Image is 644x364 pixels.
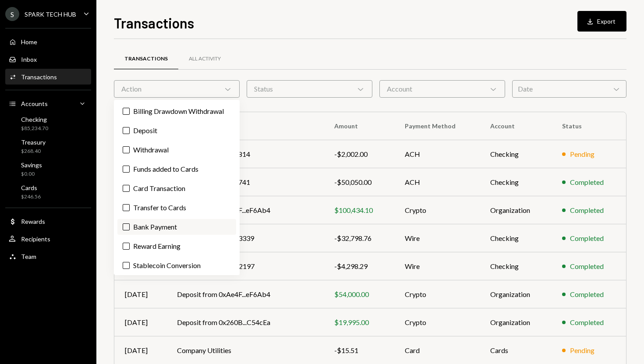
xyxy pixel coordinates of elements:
td: Checking [480,168,552,196]
button: Deposit [123,127,130,134]
div: Savings [21,161,42,169]
button: Funds added to Cards [123,166,130,173]
td: Checking [480,140,552,168]
button: Reward Earning [123,243,130,250]
td: AutoBidMaster LLC 2197 [166,252,324,280]
div: -$32,798.76 [334,233,384,244]
button: Stablecoin Conversion [123,262,130,269]
button: Card Transaction [123,185,130,192]
a: Team [5,248,91,264]
div: Date [512,80,626,98]
div: Pending [570,345,594,356]
div: All Activity [189,55,221,63]
div: Treasury [21,138,46,146]
div: Action [114,80,240,98]
a: Checking$85,234.70 [5,113,91,134]
div: Recipients [21,235,50,243]
td: Deposit from 0xAe4F...eF6Ab4 [166,280,324,308]
th: Account [480,112,552,140]
div: Completed [570,261,604,272]
div: Checking [21,116,48,123]
div: S [5,7,19,21]
div: $246.56 [21,193,41,201]
td: Deposit from 0x260B...C54cEa [166,308,324,336]
th: Status [552,112,626,140]
td: [PERSON_NAME] 9741 [166,168,324,196]
div: [DATE] [125,317,156,328]
div: Transactions [21,73,57,81]
div: $19,995.00 [334,317,384,328]
label: Withdrawal [117,142,236,158]
a: Transactions [114,48,178,70]
td: Crypto [394,280,479,308]
div: Transactions [124,55,168,63]
label: Funds added to Cards [117,161,236,177]
td: Boacan-Huntington 3339 [166,224,324,252]
td: ACH [394,168,479,196]
div: Completed [570,289,604,300]
div: SPARK TECH HUB [25,11,76,18]
div: $85,234.70 [21,125,48,132]
label: Card Transaction [117,180,236,196]
div: Account [379,80,505,98]
a: Recipients [5,231,91,247]
a: All Activity [178,48,231,70]
div: Pending [570,149,594,159]
a: Treasury$268.40 [5,136,91,157]
td: Checking [480,252,552,280]
button: Bank Payment [123,223,130,230]
div: Accounts [21,100,48,107]
td: ACH [394,140,479,168]
div: Team [21,253,36,260]
a: Accounts [5,95,91,111]
h1: Transactions [114,14,194,32]
td: Crypto [394,308,479,336]
div: Rewards [21,218,45,225]
td: Organization [480,280,552,308]
td: Checking [480,224,552,252]
a: Rewards [5,213,91,229]
div: -$50,050.00 [334,177,384,187]
th: Amount [324,112,394,140]
label: Billing Drawdown Withdrawal [117,103,236,119]
div: Completed [570,233,604,244]
td: Crypto [394,196,479,224]
td: Wire [394,224,479,252]
a: Cards$246.56 [5,181,91,202]
div: Home [21,38,37,46]
td: Organization [480,308,552,336]
div: Status [247,80,372,98]
div: Cards [21,184,41,191]
div: Completed [570,205,604,216]
div: [DATE] [125,345,156,356]
div: -$4,298.29 [334,261,384,272]
div: $0.00 [21,170,42,178]
div: Inbox [21,56,37,63]
button: Withdrawal [123,146,130,153]
td: Wire [394,252,479,280]
label: Transfer to Cards [117,200,236,216]
div: Completed [570,317,604,328]
button: Export [577,11,626,32]
div: $54,000.00 [334,289,384,300]
a: Savings$0.00 [5,159,91,180]
label: Reward Earning [117,238,236,254]
div: -$2,002.00 [334,149,384,159]
div: [DATE] [125,289,156,300]
div: Completed [570,177,604,187]
td: Organization [480,196,552,224]
td: [PERSON_NAME] 3814 [166,140,324,168]
div: -$15.51 [334,345,384,356]
td: Deposit from 0xAe4F...eF6Ab4 [166,196,324,224]
a: Inbox [5,51,91,67]
a: Transactions [5,69,91,85]
label: Bank Payment [117,219,236,235]
label: Stablecoin Conversion [117,258,236,273]
div: $100,434.10 [334,205,384,216]
button: Billing Drawdown Withdrawal [123,108,130,115]
div: $268.40 [21,148,46,155]
a: Home [5,34,91,49]
th: To/From [166,112,324,140]
button: Transfer to Cards [123,204,130,211]
label: Deposit [117,123,236,138]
